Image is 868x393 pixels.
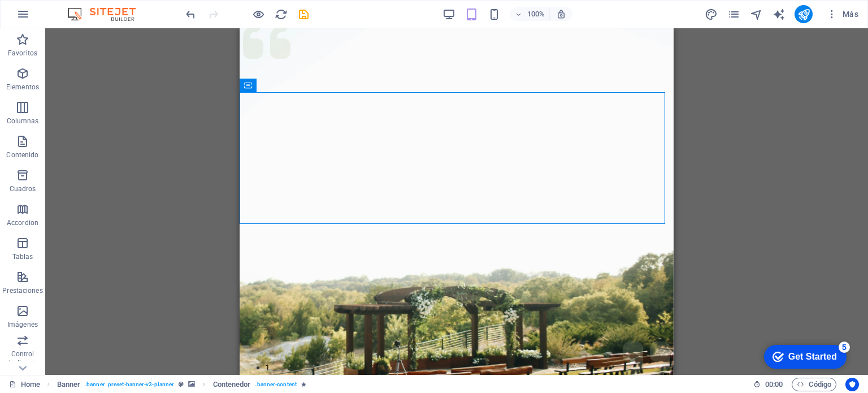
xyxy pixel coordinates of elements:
[727,7,740,21] button: pages
[772,7,785,21] button: text_generator
[301,381,306,387] i: El elemento contiene una animación
[297,7,310,21] button: save
[33,12,82,23] div: Get Started
[826,8,858,20] span: Más
[179,381,184,387] i: Este elemento es un preajuste personalizable
[772,8,785,21] i: AI Writer
[797,8,810,21] i: Publicar
[727,8,740,21] i: Páginas (Ctrl+Alt+S)
[7,218,38,227] p: Accordion
[797,378,831,391] span: Código
[85,378,174,391] span: . banner .preset-banner-v3-planner
[7,320,38,329] p: Imágenes
[704,7,718,21] button: design
[297,8,310,21] i: Guardar (Ctrl+S)
[795,5,813,23] button: publish
[527,7,545,21] h6: 100%
[2,286,42,295] p: Prestaciones
[749,7,763,21] button: navigator
[8,49,37,58] p: Favoritos
[750,8,763,21] i: Navegador
[845,378,859,391] button: Usercentrics
[57,378,81,391] span: Haz clic para seleccionar y doble clic para editar
[275,8,288,21] i: Volver a cargar página
[10,184,36,193] p: Cuadros
[6,150,38,159] p: Contenido
[792,378,836,391] button: Código
[773,380,775,388] span: :
[251,7,265,21] button: Haz clic para salir del modo de previsualización y seguir editando
[184,8,197,21] i: Deshacer: Editar cabecera (Ctrl+Z)
[753,378,783,391] h6: Tiempo de la sesión
[510,7,550,21] button: 100%
[9,378,40,391] a: Haz clic para cancelar la selección y doble clic para abrir páginas
[57,378,306,391] nav: breadcrumb
[184,7,197,21] button: undo
[12,252,33,261] p: Tablas
[84,2,95,14] div: 5
[765,378,783,391] span: 00 00
[188,381,195,387] i: Este elemento contiene un fondo
[705,8,718,21] i: Diseño (Ctrl+Alt+Y)
[274,7,288,21] button: reload
[213,378,251,391] span: Haz clic para seleccionar y doble clic para editar
[7,116,39,126] p: Columnas
[556,9,566,19] i: Al redimensionar, ajustar el nivel de zoom automáticamente para ajustarse al dispositivo elegido.
[6,83,39,92] p: Elementos
[255,378,296,391] span: . banner-content
[822,5,863,23] button: Más
[65,7,150,21] img: Editor Logo
[9,6,92,29] div: Get Started 5 items remaining, 0% complete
